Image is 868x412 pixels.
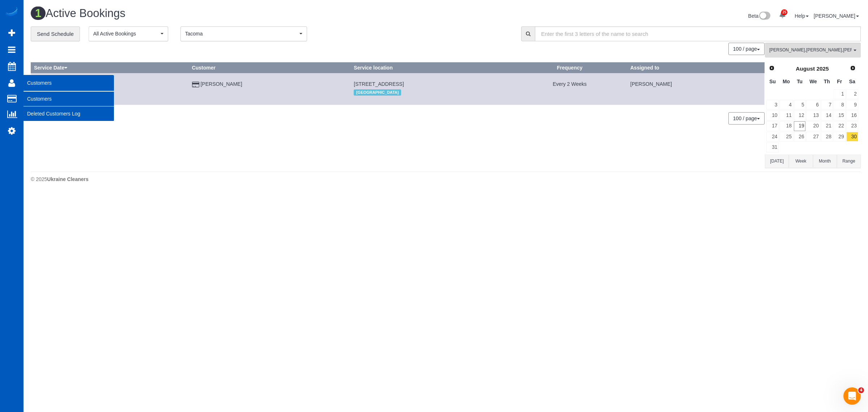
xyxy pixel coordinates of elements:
ol: All Teams [765,43,861,54]
img: Automaid Logo [4,7,19,17]
a: 16 [846,110,858,120]
span: Monday [783,79,790,84]
button: 100 / page [728,43,765,55]
button: Range [837,155,861,168]
th: Service Date [31,63,189,73]
iframe: Intercom live chat [843,387,861,405]
a: 18 [779,121,793,131]
button: [PERSON_NAME],[PERSON_NAME],[PERSON_NAME] [765,43,861,58]
a: 4 [779,100,793,110]
a: 9 [846,100,858,110]
td: Assigned to [627,73,764,105]
a: 29 [834,132,846,142]
a: [PERSON_NAME] [200,81,242,87]
span: Thursday [824,79,830,84]
span: Saturday [849,79,855,84]
a: 6 [806,100,820,110]
th: Service location [351,63,512,73]
a: Next [848,63,858,73]
a: 27 [806,132,820,142]
span: Wednesday [809,79,817,84]
ul: Customers [24,91,114,121]
a: Customers [24,92,114,106]
span: All Active Bookings [93,30,159,37]
span: [PERSON_NAME] , [PERSON_NAME] , [PERSON_NAME] [769,47,852,53]
a: Help [795,13,809,19]
a: [PERSON_NAME] [814,13,859,19]
a: 26 [794,132,806,142]
a: 7 [821,100,833,110]
span: 4 [858,387,864,393]
nav: Pagination navigation [729,112,765,125]
a: 13 [806,110,820,120]
a: 10 [766,110,779,120]
span: Customers [24,75,114,91]
td: Frequency [512,73,627,105]
a: 25 [779,132,793,142]
a: 19 [794,121,806,131]
a: 3 [766,100,779,110]
span: [GEOGRAPHIC_DATA] [354,89,401,95]
button: Week [789,155,813,168]
a: 23 [846,121,858,131]
th: Assigned to [627,63,764,73]
a: 20 [806,121,820,131]
a: 12 [794,110,806,120]
a: 21 [821,121,833,131]
span: Tuesday [797,79,803,84]
a: 22 [834,121,846,131]
strong: Ukraine Cleaners [47,176,88,182]
td: Customer [189,73,351,105]
span: Tacoma [185,30,298,37]
img: New interface [758,12,770,21]
a: 14 [821,110,833,120]
div: © 2025 [31,176,861,183]
a: 24 [766,132,779,142]
td: Schedule date [31,73,189,105]
a: 28 [821,132,833,142]
a: 15 [834,110,846,120]
td: Service location [351,73,512,105]
button: All Active Bookings [89,26,168,41]
th: Frequency [512,63,627,73]
a: 30 [846,132,858,142]
h1: Active Bookings [31,7,441,20]
a: 11 [779,110,793,120]
a: Prev [767,63,777,73]
span: Next [850,65,856,71]
span: Friday [837,79,842,84]
a: 25 [775,7,790,23]
a: 2 [846,89,858,99]
button: Tacoma [180,26,307,41]
a: Beta [748,13,771,19]
a: Deleted Customers Log [24,106,114,121]
button: 100 / page [728,112,765,125]
span: [STREET_ADDRESS] [354,81,404,87]
span: 1 [31,7,46,20]
i: Credit Card Payment [192,82,199,87]
button: Month [813,155,837,168]
nav: Pagination navigation [729,43,765,55]
span: August [796,66,815,72]
a: Send Schedule [31,26,80,42]
th: Customer [189,63,351,73]
button: [DATE] [765,155,789,168]
span: Sunday [769,79,776,84]
a: 31 [766,142,779,152]
span: Prev [769,65,775,71]
div: Location [354,88,509,97]
input: Enter the first 3 letters of the name to search [535,26,861,41]
a: 1 [834,89,846,99]
a: 8 [834,100,846,110]
span: 2025 [816,66,829,72]
span: 25 [781,9,787,15]
a: 5 [794,100,806,110]
a: 17 [766,121,779,131]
